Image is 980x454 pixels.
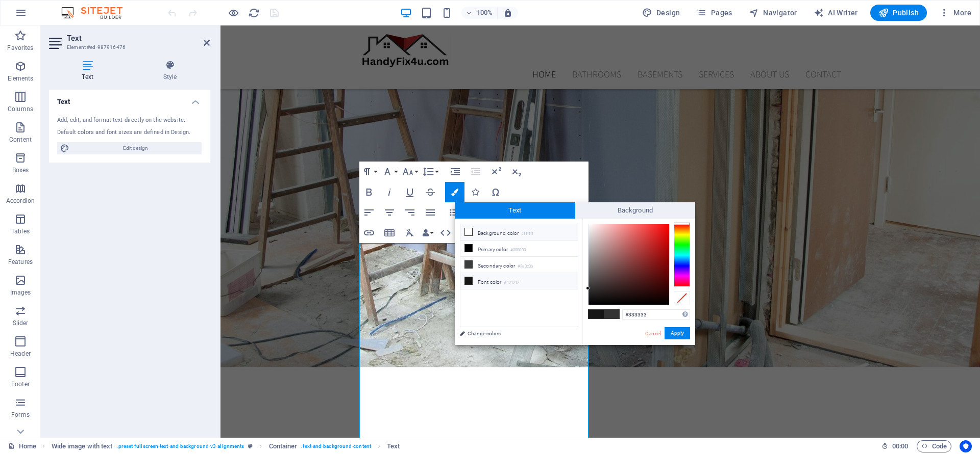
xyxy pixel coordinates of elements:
[359,202,379,223] button: Align Left
[696,8,732,18] span: Pages
[130,60,210,82] h4: Style
[460,241,578,257] li: Primary color
[8,258,33,266] p: Features
[72,142,199,154] span: Edit design
[52,440,400,452] nav: breadcrumb
[67,34,210,43] h2: Text
[589,310,604,318] span: #171717
[421,202,440,223] button: Align Justify
[745,5,801,21] button: Navigator
[674,291,690,305] div: Clear Color Selection
[359,182,379,202] button: Bold (Ctrl+B)
[8,440,36,452] a: Click to cancel selection. Double-click to open Pages
[921,440,947,452] span: Code
[638,5,684,21] div: Design (Ctrl+Alt+Y)
[446,162,465,182] button: Increase Indent
[380,182,399,202] button: Italic (Ctrl+I)
[461,7,498,19] button: 100%
[939,8,971,18] span: More
[57,128,202,137] div: Default colors and font sizes are defined in Design.
[642,8,680,18] span: Design
[59,7,135,19] img: Editor Logo
[466,162,485,182] button: Decrease Indent
[477,7,493,19] h6: 100%
[436,223,455,243] button: HTML
[899,442,901,450] span: :
[380,202,399,223] button: Align Center
[460,224,578,241] li: Background color
[10,288,31,297] p: Images
[8,74,34,83] p: Elements
[507,162,526,182] button: Subscript
[960,440,972,452] button: Usercentrics
[400,162,420,182] button: Font Size
[521,230,533,237] small: #ffffff
[518,263,533,270] small: #3a3c3b
[421,182,440,202] button: Strikethrough
[455,327,573,340] a: Change colors
[116,440,244,452] span: . preset-fullscreen-text-and-background-v3-alignments
[575,202,696,219] span: Background
[455,202,575,219] span: Text
[11,411,30,419] p: Forms
[269,440,298,452] span: Click to select. Double-click to edit
[870,5,927,21] button: Publish
[52,440,113,452] span: Click to select. Double-click to edit
[359,223,379,243] button: Insert Link
[486,162,506,182] button: Superscript
[400,223,420,243] button: Clear Formatting
[445,182,464,202] button: Colors
[465,182,485,202] button: Icons
[460,257,578,273] li: Secondary color
[665,327,690,339] button: Apply
[9,136,32,144] p: Content
[380,162,399,182] button: Font Family
[49,90,210,108] h4: Text
[504,279,519,286] small: #171717
[380,223,399,243] button: Insert Table
[11,227,30,235] p: Tables
[892,440,908,452] span: 00 00
[421,223,435,243] button: Data Bindings
[749,8,797,18] span: Navigator
[7,44,33,52] p: Favorites
[486,182,505,202] button: Special Characters
[13,319,29,327] p: Slider
[57,142,202,154] button: Edit design
[6,197,35,205] p: Accordion
[503,8,512,17] i: On resize automatically adjust zoom level to fit chosen device.
[359,162,379,182] button: Paragraph Format
[935,5,975,21] button: More
[67,43,189,52] h3: Element #ed-987916476
[644,330,662,337] a: Cancel
[400,202,420,223] button: Align Right
[692,5,736,21] button: Pages
[248,7,260,19] button: reload
[445,202,464,223] button: Unordered List
[421,162,440,182] button: Line Height
[810,5,862,21] button: AI Writer
[510,247,526,254] small: #000000
[8,105,33,113] p: Columns
[248,443,253,449] i: This element is a customizable preset
[301,440,371,452] span: . text-and-background-content
[57,116,202,125] div: Add, edit, and format text directly on the website.
[460,273,578,289] li: Font color
[917,440,951,452] button: Code
[49,60,130,82] h4: Text
[814,8,858,18] span: AI Writer
[248,7,260,19] i: Reload page
[227,7,239,19] button: Click here to leave preview mode and continue editing
[604,310,619,318] span: #333333
[387,440,400,452] span: Click to select. Double-click to edit
[878,8,919,18] span: Publish
[881,440,909,452] h6: Session time
[11,380,30,388] p: Footer
[10,350,31,358] p: Header
[400,182,420,202] button: Underline (Ctrl+U)
[638,5,684,21] button: Design
[12,166,29,174] p: Boxes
